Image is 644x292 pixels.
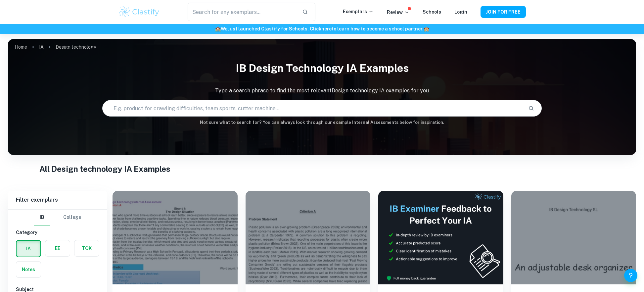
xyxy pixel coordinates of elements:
[8,58,636,79] h1: IB Design technology IA examples
[321,26,332,31] a: here
[8,191,107,209] h6: Filter exemplars
[526,103,537,114] button: Search
[343,8,374,15] p: Exemplars
[1,25,643,32] h6: We just launched Clastify for Schools. Click to learn how to become a school partner.
[624,269,637,282] button: Help and Feedback
[103,99,523,118] input: E.g. product for crawling difficulties, team sports, cutter machine...
[423,9,441,15] a: Schools
[34,210,50,225] button: IB
[16,262,41,277] button: Notes
[481,6,526,18] button: JOIN FOR FREE
[454,9,467,15] a: Login
[17,241,40,257] button: IA
[16,229,99,236] h6: Category
[378,191,503,284] img: Thumbnail
[34,210,81,225] div: Filter type choice
[45,240,70,256] button: EE
[387,9,409,16] p: Review
[63,210,81,225] button: College
[8,87,636,95] p: Type a search phrase to find the most relevant Design technology IA examples for you
[39,163,605,175] h1: All Design technology IA Examples
[74,240,99,256] button: TOK
[215,26,221,31] span: 🏫
[424,26,429,31] span: 🏫
[118,5,160,19] img: Clastify logo
[56,43,96,51] p: Design technology
[188,3,297,21] input: Search for any exemplars...
[15,42,27,52] a: Home
[8,119,636,126] h6: Not sure what to search for? You can always look through our example Internal Assessments below f...
[39,42,44,52] a: IA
